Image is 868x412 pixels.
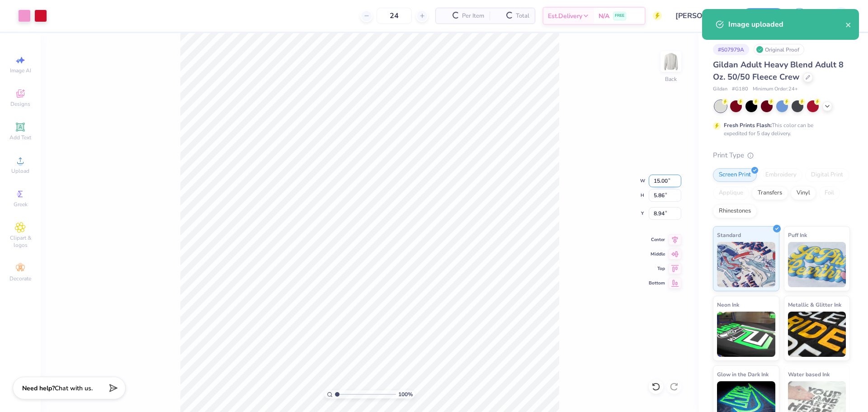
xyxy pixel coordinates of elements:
img: Neon Ink [717,312,775,357]
span: Decorate [9,275,31,282]
div: Rhinestones [713,204,757,218]
span: Gildan Adult Heavy Blend Adult 8 Oz. 50/50 Fleece Crew [713,59,844,82]
input: – – [377,8,412,24]
span: Image AI [10,67,31,74]
span: Total [516,11,529,21]
img: Back [662,52,680,71]
div: # 507979A [713,44,749,55]
span: Center [649,237,665,243]
span: # G180 [732,85,748,93]
span: Add Text [9,134,31,141]
span: Gildan [713,85,727,93]
img: Puff Ink [788,242,846,287]
div: This color can be expedited for 5 day delivery. [724,121,835,137]
span: Metallic & Glitter Ink [788,300,841,309]
span: Standard [717,230,741,240]
span: Puff Ink [788,230,807,240]
div: Transfers [752,186,788,200]
img: Metallic & Glitter Ink [788,312,846,357]
span: Water based Ink [788,369,830,379]
span: Est. Delivery [548,11,582,21]
span: Glow in the Dark Ink [717,369,769,379]
div: Applique [713,186,749,200]
span: Middle [649,251,665,257]
span: Greek [14,201,28,208]
div: Original Proof [754,44,804,55]
span: Neon Ink [717,300,739,309]
div: Print Type [713,150,850,161]
div: Screen Print [713,168,757,182]
span: Per Item [462,11,484,21]
strong: Need help? [22,384,55,393]
span: FREE [615,13,624,19]
span: Bottom [649,280,665,286]
button: close [845,19,852,30]
strong: Fresh Prints Flash: [724,122,772,129]
input: Untitled Design [669,7,735,25]
span: Upload [11,167,29,175]
div: Digital Print [805,168,849,182]
img: Standard [717,242,775,287]
div: Image uploaded [728,19,845,30]
span: Chat with us. [55,384,93,393]
span: Top [649,265,665,272]
span: Minimum Order: 24 + [753,85,798,93]
span: Clipart & logos [5,234,36,249]
div: Vinyl [791,186,816,200]
div: Foil [819,186,840,200]
span: Designs [10,100,30,108]
div: Back [665,75,677,83]
span: 100 % [398,390,413,398]
div: Embroidery [759,168,802,182]
span: N/A [599,11,609,21]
